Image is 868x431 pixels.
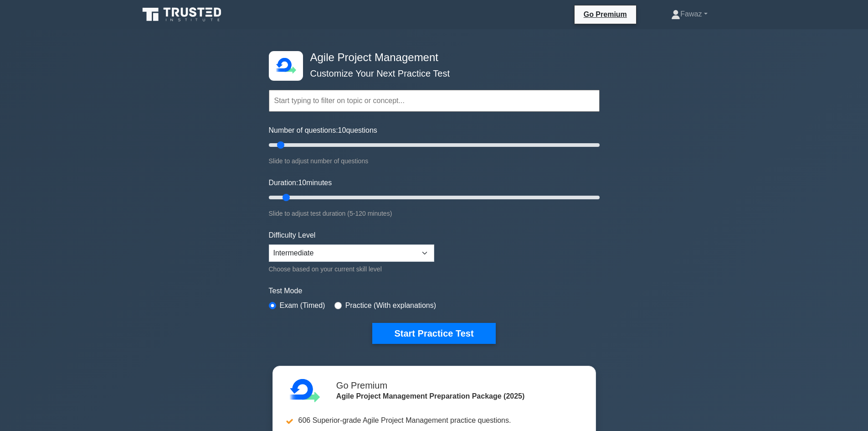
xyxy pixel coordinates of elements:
button: Start Practice Test [372,323,495,344]
div: Slide to adjust number of questions [269,156,600,166]
label: Practice (With explanations) [345,300,436,311]
label: Test Mode [269,286,600,296]
a: Fawaz [649,5,729,23]
label: Difficulty Level [269,230,316,241]
label: Exam (Timed) [280,300,325,311]
a: Go Premium [578,9,632,20]
h4: Agile Project Management [307,51,555,64]
span: 10 [298,179,306,187]
div: Slide to adjust test duration (5-120 minutes) [269,208,600,219]
input: Start typing to filter on topic or concept... [269,90,600,112]
div: Choose based on your current skill level [269,264,434,275]
span: 10 [338,126,346,134]
label: Number of questions: questions [269,125,377,136]
label: Duration: minutes [269,177,332,188]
